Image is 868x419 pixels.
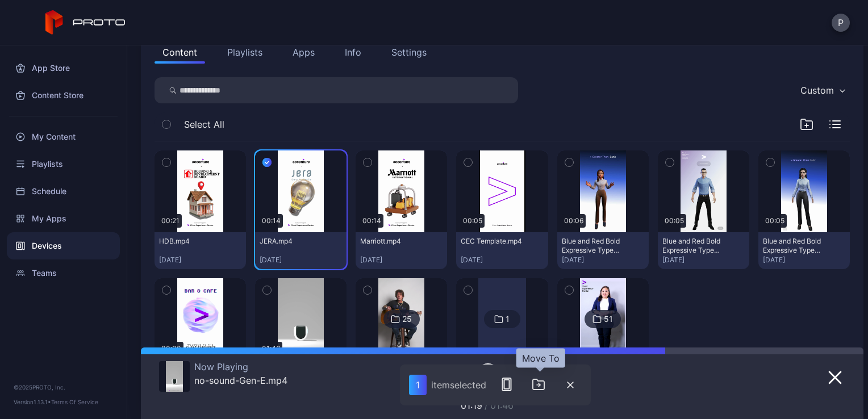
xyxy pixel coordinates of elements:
[461,400,482,411] span: 01:19
[337,41,369,64] button: Info
[456,232,548,269] button: CEC Template.mp4[DATE]
[14,383,113,392] div: © 2025 PROTO, Inc.
[763,237,825,255] div: Blue and Red Bold Expressive Type Gadgets Static Snapchat Snap Ad.mp4
[7,150,120,178] a: Playlists
[7,232,120,259] a: Devices
[562,255,644,265] div: [DATE]
[7,259,120,287] a: Teams
[7,123,120,150] a: My Content
[604,314,613,324] div: 51
[557,232,649,269] button: Blue and Red Bold Expressive Type Gadgets Static Snapchat Snap Ad-3.mp4[DATE]
[159,255,241,265] div: [DATE]
[800,85,834,96] div: Custom
[51,399,98,405] a: Terms Of Service
[159,237,222,246] div: HDB.mp4
[516,349,565,368] div: Move To
[260,255,342,265] div: [DATE]
[7,82,120,109] a: Content Store
[409,375,427,395] div: 1
[7,205,120,232] a: My Apps
[219,41,270,64] button: Playlists
[763,255,845,265] div: [DATE]
[795,77,850,103] button: Custom
[506,314,510,324] div: 1
[345,45,361,59] div: Info
[360,255,443,265] div: [DATE]
[461,237,523,246] div: CEC Template.mp4
[562,237,624,255] div: Blue and Red Bold Expressive Type Gadgets Static Snapchat Snap Ad-3.mp4
[391,45,427,59] div: Settings
[194,375,287,386] div: no-sound-Gen-E.mp4
[431,379,486,391] div: item selected
[485,400,488,411] span: /
[383,41,435,64] button: Settings
[490,400,514,411] span: 01:46
[260,237,322,246] div: JERA.mp4
[461,255,543,265] div: [DATE]
[14,399,51,405] span: Version 1.13.1 •
[7,178,120,205] a: Schedule
[194,361,287,372] div: Now Playing
[255,232,347,269] button: JERA.mp4[DATE]
[155,41,205,64] button: Content
[7,55,120,82] a: App Store
[402,314,412,324] div: 25
[758,232,850,269] button: Blue and Red Bold Expressive Type Gadgets Static Snapchat Snap Ad.mp4[DATE]
[662,255,745,265] div: [DATE]
[658,232,749,269] button: Blue and Red Bold Expressive Type Gadgets Static Snapchat Snap Ad-2.mp4[DATE]
[360,237,423,246] div: Marriott.mp4
[356,232,447,269] button: Marriott.mp4[DATE]
[662,237,725,255] div: Blue and Red Bold Expressive Type Gadgets Static Snapchat Snap Ad-2.mp4
[155,232,246,269] button: HDB.mp4[DATE]
[285,41,323,64] button: Apps
[832,14,850,32] button: P
[184,118,224,131] span: Select All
